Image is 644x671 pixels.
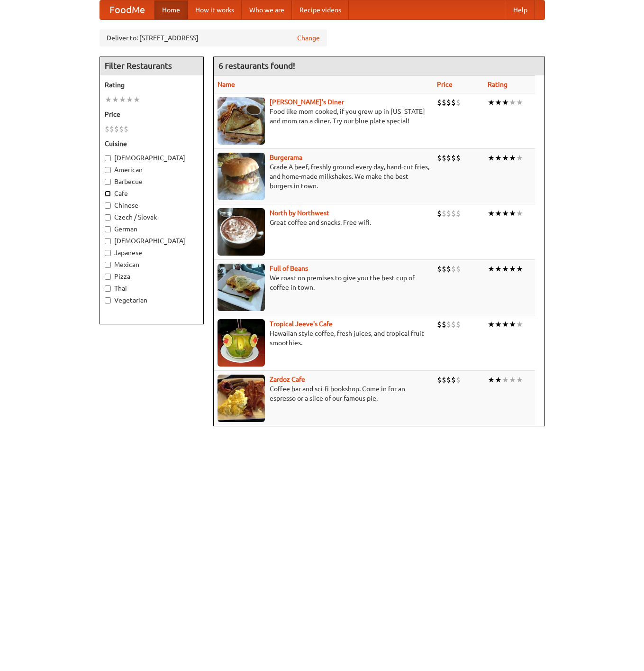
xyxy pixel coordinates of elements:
[105,201,199,210] label: Chinese
[105,153,199,163] label: [DEMOGRAPHIC_DATA]
[105,177,199,186] label: Barbecue
[442,97,446,108] li: $
[105,189,199,198] label: Cafe
[105,274,111,280] input: Pizza
[451,208,456,219] li: $
[218,329,429,348] p: Hawaiian style coffee, fresh juices, and tropical fruit smoothies.
[456,208,461,219] li: $
[270,98,344,106] a: [PERSON_NAME]'s Diner
[446,319,451,330] li: $
[437,97,442,108] li: $
[105,124,109,134] li: $
[502,97,509,108] li: ★
[495,153,502,163] li: ★
[442,264,446,274] li: $
[446,97,451,108] li: $
[105,248,199,257] label: Japanese
[516,319,523,330] li: ★
[516,208,523,219] li: ★
[488,375,495,385] li: ★
[218,97,265,145] img: sallys.jpg
[188,0,242,19] a: How it works
[509,97,516,108] li: ★
[270,209,329,217] a: North by Northwest
[442,153,446,163] li: $
[270,376,305,383] a: Zardoz Cafe
[437,208,442,219] li: $
[297,33,320,43] a: Change
[437,264,442,274] li: $
[218,384,429,403] p: Coffee bar and sci-fi bookshop. Come in for an espresso or a slice of our famous pie.
[105,238,111,244] input: [DEMOGRAPHIC_DATA]
[437,375,442,385] li: $
[218,61,295,70] ng-pluralize: 6 restaurants found!
[133,94,140,105] li: ★
[506,0,535,19] a: Help
[218,264,265,311] img: beans.jpg
[105,272,199,281] label: Pizza
[456,97,461,108] li: $
[488,319,495,330] li: ★
[437,81,453,88] a: Price
[124,124,128,134] li: $
[270,320,333,328] a: Tropical Jeeve's Cafe
[509,319,516,330] li: ★
[456,319,461,330] li: $
[100,56,203,75] h4: Filter Restaurants
[495,208,502,219] li: ★
[114,124,119,134] li: $
[502,208,509,219] li: ★
[218,162,429,191] p: Grade A beef, freshly ground every day, hand-cut fries, and home-made milkshakes. We make the bes...
[218,273,429,292] p: We roast on premises to give you the best cup of coffee in town.
[502,375,509,385] li: ★
[105,202,111,209] input: Chinese
[242,0,292,19] a: Who we are
[119,94,126,105] li: ★
[100,29,327,46] div: Deliver to: [STREET_ADDRESS]
[105,262,111,268] input: Mexican
[451,97,456,108] li: $
[105,284,199,293] label: Thai
[516,264,523,274] li: ★
[451,375,456,385] li: $
[495,375,502,385] li: ★
[516,375,523,385] li: ★
[516,153,523,163] li: ★
[446,208,451,219] li: $
[105,285,111,292] input: Thai
[105,295,199,305] label: Vegetarian
[495,264,502,274] li: ★
[105,236,199,246] label: [DEMOGRAPHIC_DATA]
[218,375,265,422] img: zardoz.jpg
[509,153,516,163] li: ★
[270,265,308,272] a: Full of Beans
[451,153,456,163] li: $
[105,297,111,303] input: Vegetarian
[509,375,516,385] li: ★
[105,80,199,90] h5: Rating
[488,264,495,274] li: ★
[509,264,516,274] li: ★
[442,208,446,219] li: $
[488,208,495,219] li: ★
[270,154,302,161] a: Burgerama
[456,264,461,274] li: $
[218,319,265,367] img: jeeves.jpg
[105,212,199,222] label: Czech / Slovak
[292,0,349,19] a: Recipe videos
[112,94,119,105] li: ★
[105,260,199,269] label: Mexican
[456,375,461,385] li: $
[442,375,446,385] li: $
[446,264,451,274] li: $
[105,110,199,119] h5: Price
[502,153,509,163] li: ★
[100,0,154,19] a: FoodMe
[502,264,509,274] li: ★
[509,208,516,219] li: ★
[105,155,111,161] input: [DEMOGRAPHIC_DATA]
[218,218,429,227] p: Great coffee and snacks. Free wifi.
[126,94,133,105] li: ★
